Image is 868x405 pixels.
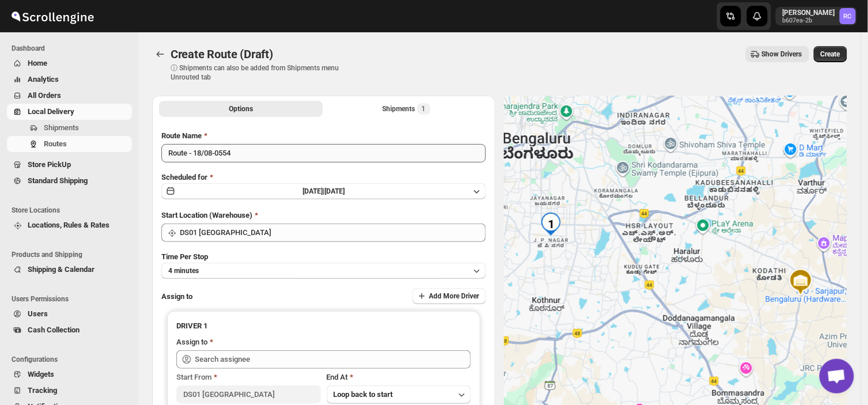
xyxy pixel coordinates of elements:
p: b607ea-2b [783,17,835,24]
span: Locations, Rules & Rates [28,221,110,229]
span: Local Delivery [28,107,74,116]
span: Home [28,59,47,67]
span: Cash Collection [28,325,80,334]
span: Dashboard [12,44,133,53]
button: Widgets [7,366,132,383]
span: Users [28,309,48,318]
span: Assign to [161,292,193,301]
span: Widgets [28,370,54,378]
img: ScrollEngine [9,2,96,31]
span: Store Locations [12,206,133,215]
input: Search location [180,224,486,242]
span: Start From [176,373,212,381]
span: Users Permissions [12,294,133,304]
span: Rahul Chopra [840,8,856,24]
span: Loop back to start [334,390,393,399]
span: All Orders [28,91,61,100]
button: All Orders [7,88,132,104]
span: Scheduled for [161,173,207,181]
span: Configurations [12,355,133,364]
h3: DRIVER 1 [176,320,471,332]
button: Selected Shipments [325,101,489,117]
span: Show Drivers [762,50,802,59]
button: 4 minutes [161,263,486,279]
span: Tracking [28,386,57,395]
button: Analytics [7,71,132,88]
a: Open chat [820,359,854,393]
span: Add More Driver [429,292,479,301]
span: [DATE] [324,187,345,195]
span: Analytics [28,75,59,84]
span: Create [821,50,840,59]
input: Search assignee [195,350,471,369]
button: Loop back to start [327,385,471,404]
span: Standard Shipping [28,176,88,185]
button: Routes [7,136,132,152]
button: Home [7,55,132,71]
span: Time Per Stop [161,252,208,261]
button: Add More Driver [413,288,486,304]
text: RC [844,13,852,20]
span: 4 minutes [168,266,199,275]
button: [DATE]|[DATE] [161,183,486,199]
button: All Route Options [159,101,323,117]
span: 1 [422,104,426,113]
div: End At [327,372,471,383]
span: Shipping & Calendar [28,265,95,274]
span: Options [229,104,253,113]
button: Create [814,46,847,62]
button: Cash Collection [7,322,132,338]
button: User menu [776,7,857,25]
span: Route Name [161,131,202,140]
p: ⓘ Shipments can also be added from Shipments menu Unrouted tab [171,63,352,82]
div: Assign to [176,336,207,348]
p: [PERSON_NAME] [783,8,835,17]
span: [DATE] | [303,187,324,195]
button: Show Drivers [746,46,809,62]
div: Shipments [383,103,431,115]
button: Tracking [7,383,132,399]
button: Routes [152,46,168,62]
div: 1 [539,213,563,236]
button: Locations, Rules & Rates [7,217,132,233]
span: Start Location (Warehouse) [161,211,252,219]
button: Users [7,306,132,322]
span: Shipments [44,123,79,132]
button: Shipping & Calendar [7,262,132,278]
button: Shipments [7,120,132,136]
span: Store PickUp [28,160,71,169]
span: Products and Shipping [12,250,133,259]
input: Eg: Bengaluru Route [161,144,486,162]
span: Create Route (Draft) [171,47,273,61]
span: Routes [44,139,67,148]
